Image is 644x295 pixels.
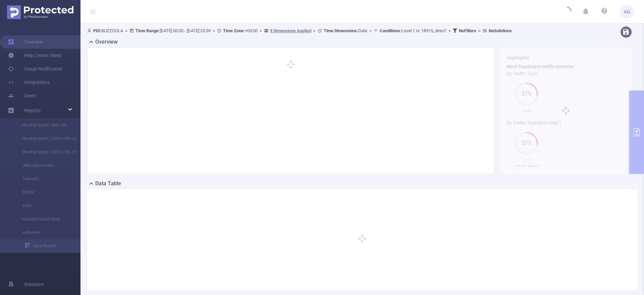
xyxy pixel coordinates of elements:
span: > [367,28,374,33]
a: Integrations [8,76,50,89]
img: Protected Media [7,5,73,19]
span: > [476,28,483,33]
a: Help Center (New) [8,49,62,62]
b: Time Zone: [223,28,245,33]
a: Overview [8,35,43,49]
span: > [446,28,453,33]
span: > [123,28,129,33]
a: Reports [24,104,41,117]
h2: Overview [95,38,118,46]
span: Reports [24,108,41,113]
u: 9 Dimensions Applied [270,28,311,33]
span: > [311,28,318,33]
span: Solutions [24,278,44,291]
b: PID: [93,28,101,33]
span: > [211,28,217,33]
i: icon: user [87,29,93,33]
a: Usage Notification [8,62,63,76]
span: > [258,28,264,33]
a: Users [8,89,36,102]
b: Time Dimensions : [324,28,358,33]
b: No Solutions [489,28,512,33]
b: Time Range: [136,28,160,33]
i: icon: loading [563,7,571,16]
h2: Data Table [95,180,121,188]
span: BUZZOOLA [DATE] 00:00 - [DATE] 23:59 +03:00 [87,28,512,33]
b: No Filters [459,28,476,33]
span: Level 1 Is '18915_direct' [380,28,446,33]
b: Conditions : [380,28,401,33]
span: Date [324,28,367,33]
span: AG [624,5,630,18]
